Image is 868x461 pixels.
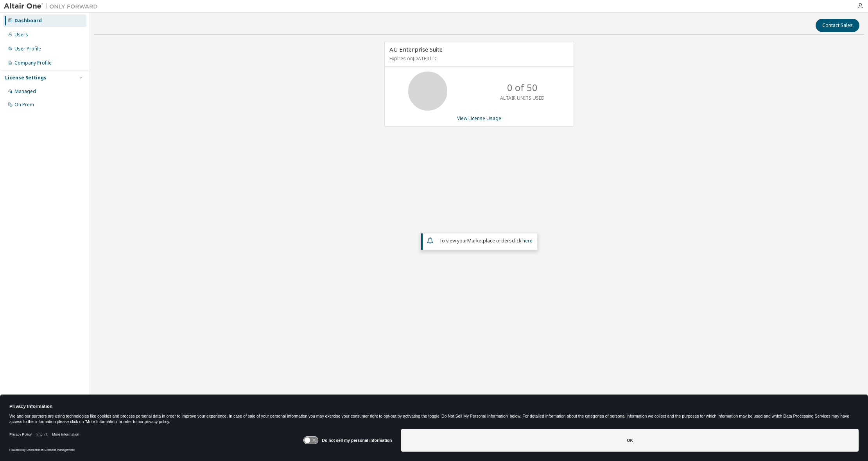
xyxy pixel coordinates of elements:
span: To view your click [439,237,533,244]
button: Contact Sales [816,19,859,32]
div: On Prem [14,102,34,108]
span: AU Enterprise Suite [389,45,443,53]
div: User Profile [14,46,41,52]
div: License Settings [5,75,47,81]
p: Expires on [DATE] UTC [389,55,567,62]
div: Dashboard [14,18,42,24]
div: Users [14,32,28,38]
div: Company Profile [14,60,52,66]
p: ALTAIR UNITS USED [500,95,545,101]
div: Managed [14,88,36,95]
a: here [522,237,533,244]
em: Marketplace orders [467,237,512,244]
img: Altair One [4,2,102,10]
a: View License Usage [457,115,501,122]
p: 0 of 50 [507,81,538,94]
